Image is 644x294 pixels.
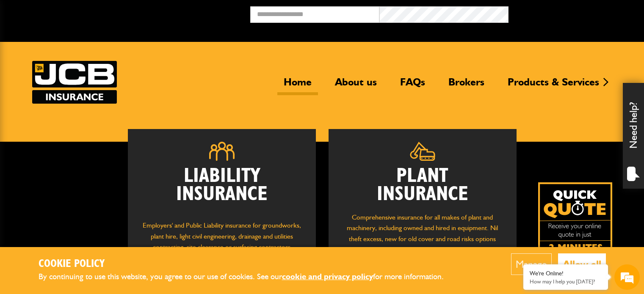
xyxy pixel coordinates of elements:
[394,76,431,95] a: FAQs
[623,83,644,189] div: Need help?
[501,76,605,95] a: Products & Services
[509,6,638,19] button: Broker Login
[530,270,602,277] div: We're Online!
[282,272,373,281] a: cookie and privacy policy
[32,61,117,104] a: JCB Insurance Services
[141,167,303,212] h2: Liability Insurance
[32,61,117,104] img: JCB Insurance Services logo
[511,253,552,275] button: Manage
[277,76,318,95] a: Home
[141,220,303,261] p: Employers' and Public Liability insurance for groundworks, plant hire, light civil engineering, d...
[442,76,491,95] a: Brokers
[558,253,606,275] button: Allow all
[329,76,383,95] a: About us
[341,167,504,203] h2: Plant Insurance
[530,278,602,285] p: How may I help you today?
[538,182,612,256] img: Quick Quote
[341,212,504,255] p: Comprehensive insurance for all makes of plant and machinery, including owned and hired in equipm...
[39,258,458,271] h2: Cookie Policy
[39,270,458,283] p: By continuing to use this website, you agree to our use of cookies. See our for more information.
[538,182,612,256] a: Get your insurance quote isn just 2-minutes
